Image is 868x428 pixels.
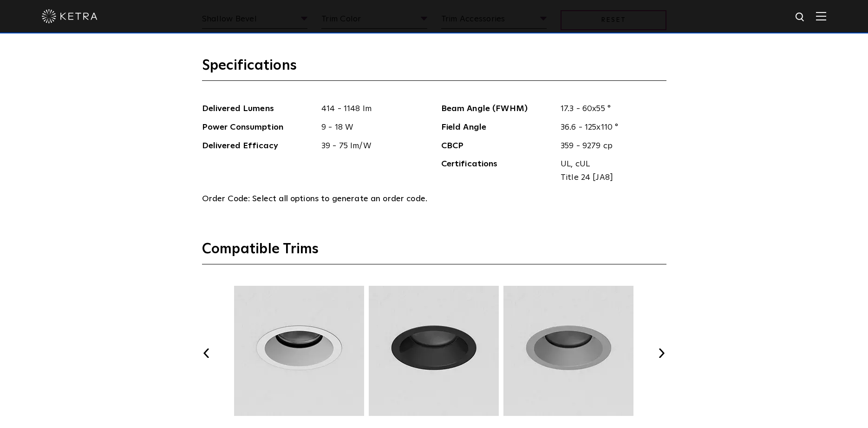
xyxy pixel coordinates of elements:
[202,102,315,116] span: Delivered Lumens
[202,349,211,358] button: Previous
[252,195,427,203] span: Select all options to generate an order code.
[314,102,427,116] span: 414 - 1148 lm
[502,286,635,416] img: TRM008.webp
[202,57,666,81] h3: Specifications
[816,12,826,20] img: Hamburger%20Nav.svg
[202,195,250,203] span: Order Code:
[561,158,659,171] span: UL, cUL
[314,121,427,134] span: 9 - 18 W
[367,286,500,416] img: TRM007.webp
[202,240,666,264] h3: Compatible Trims
[441,102,554,116] span: Beam Angle (FWHM)
[441,121,554,134] span: Field Angle
[202,139,315,153] span: Delivered Efficacy
[233,286,365,416] img: TRM005.webp
[554,102,666,116] span: 17.3 - 60x55 °
[441,139,554,153] span: CBCP
[202,121,315,134] span: Power Consumption
[42,9,98,23] img: ketra-logo-2019-white
[441,158,554,184] span: Certifications
[561,171,659,184] span: Title 24 [JA8]
[795,12,806,23] img: search icon
[314,139,427,153] span: 39 - 75 lm/W
[657,349,666,358] button: Next
[554,121,666,134] span: 36.6 - 125x110 °
[554,139,666,153] span: 359 - 9279 cp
